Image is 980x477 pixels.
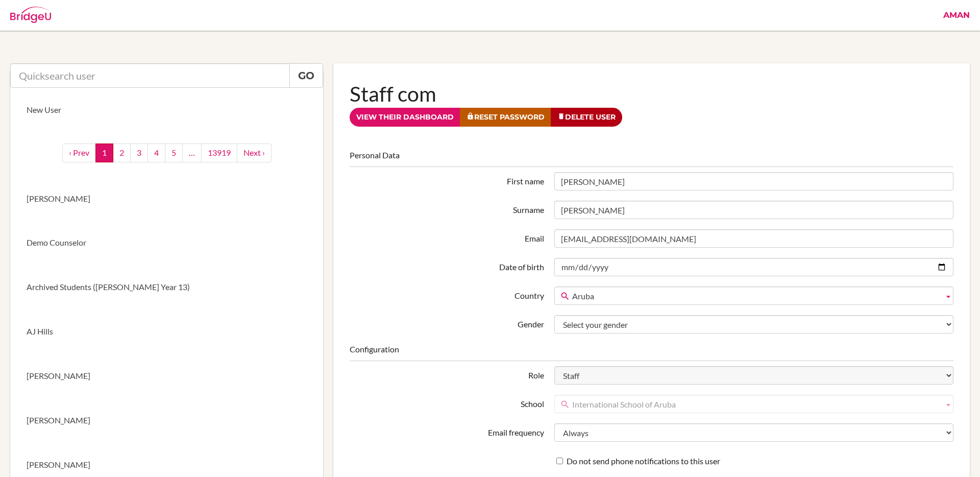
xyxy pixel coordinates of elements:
[113,144,131,162] a: 2
[165,144,183,162] a: 5
[345,258,549,273] label: Date of birth
[345,423,549,439] label: Email frequency
[289,63,323,88] a: Go
[350,150,953,167] legend: Personal Data
[460,108,551,127] a: Reset Password
[237,144,272,162] a: next
[556,456,720,467] label: Do not send phone notifications to this user
[345,229,549,245] label: Email
[148,144,165,162] a: 4
[350,108,460,127] a: View their dashboard
[345,287,549,302] label: Country
[350,80,953,108] h1: Staff com
[10,7,51,23] img: Bridge-U
[10,309,323,354] a: AJ Hills
[10,354,323,398] a: [PERSON_NAME]
[572,395,940,414] span: International School of Aruba
[10,265,323,309] a: Archived Students ([PERSON_NAME] Year 13)
[182,144,202,162] a: …
[345,315,549,330] label: Gender
[556,458,563,464] input: Do not send phone notifications to this user
[95,144,113,162] a: 1
[350,344,953,361] legend: Configuration
[551,108,622,127] a: Delete User
[345,366,549,381] label: Role
[201,144,237,162] a: 13919
[10,177,323,221] a: [PERSON_NAME]
[10,398,323,443] a: [PERSON_NAME]
[345,201,549,216] label: Surname
[10,221,323,265] a: Demo Counselor
[10,63,290,88] input: Quicksearch user
[572,287,940,305] span: Aruba
[10,88,323,132] a: New User
[130,144,148,162] a: 3
[62,144,96,162] a: ‹ Prev
[345,172,549,187] label: First name
[345,395,549,410] label: School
